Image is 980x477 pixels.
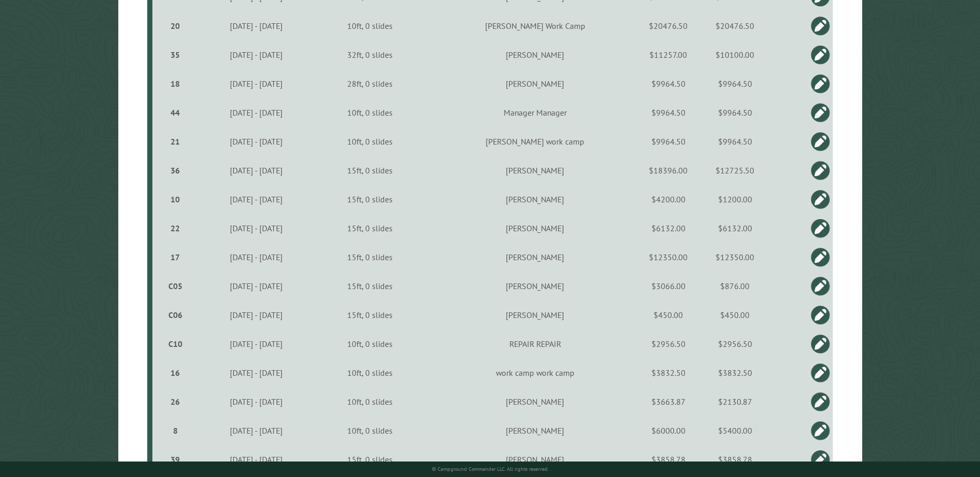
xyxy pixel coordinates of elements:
td: 10ft, 0 slides [317,358,423,387]
div: 35 [157,50,194,60]
div: [DATE] - [DATE] [197,107,315,118]
div: 39 [157,454,194,465]
div: 18 [157,78,194,89]
div: [DATE] - [DATE] [197,425,315,436]
td: 10ft, 0 slides [317,416,423,445]
td: [PERSON_NAME] [423,387,647,416]
td: $18396.00 [647,156,689,185]
td: $9964.50 [689,98,781,127]
div: [DATE] - [DATE] [197,339,315,349]
td: [PERSON_NAME] [423,445,647,474]
td: 10ft, 0 slides [317,11,423,40]
td: $2956.50 [647,329,689,358]
td: 10ft, 0 slides [317,387,423,416]
td: $9964.50 [689,127,781,156]
td: 15ft, 0 slides [317,300,423,329]
td: [PERSON_NAME] [423,185,647,214]
td: [PERSON_NAME] [423,300,647,329]
td: Manager Manager [423,98,647,127]
td: $9964.50 [647,69,689,98]
td: REPAIR REPAIR [423,329,647,358]
div: 36 [157,165,194,176]
div: [DATE] - [DATE] [197,396,315,407]
td: $9964.50 [689,69,781,98]
td: $876.00 [689,272,781,300]
td: [PERSON_NAME] [423,69,647,98]
div: 21 [157,136,194,147]
div: 10 [157,194,194,204]
td: $3832.50 [689,358,781,387]
td: $450.00 [689,300,781,329]
td: $2130.87 [689,387,781,416]
td: $11257.00 [647,40,689,69]
div: 17 [157,252,194,262]
div: C10 [157,339,194,349]
td: work camp work camp [423,358,647,387]
td: $3832.50 [647,358,689,387]
td: 28ft, 0 slides [317,69,423,98]
div: [DATE] - [DATE] [197,281,315,291]
div: [DATE] - [DATE] [197,21,315,31]
td: [PERSON_NAME] work camp [423,127,647,156]
div: [DATE] - [DATE] [197,165,315,176]
td: $3858.78 [689,445,781,474]
div: 22 [157,223,194,233]
div: [DATE] - [DATE] [197,194,315,204]
td: $10100.00 [689,40,781,69]
td: $20476.50 [689,11,781,40]
td: [PERSON_NAME] [423,156,647,185]
td: $9964.50 [647,127,689,156]
td: 15ft, 0 slides [317,445,423,474]
div: [DATE] - [DATE] [197,78,315,89]
td: 15ft, 0 slides [317,156,423,185]
td: $12725.50 [689,156,781,185]
td: 15ft, 0 slides [317,243,423,272]
td: [PERSON_NAME] [423,272,647,300]
div: [DATE] - [DATE] [197,50,315,60]
td: $5400.00 [689,416,781,445]
td: $6000.00 [647,416,689,445]
td: 15ft, 0 slides [317,185,423,214]
td: $3066.00 [647,272,689,300]
td: 10ft, 0 slides [317,329,423,358]
td: $3663.87 [647,387,689,416]
div: 20 [157,21,194,31]
small: © Campground Commander LLC. All rights reserved. [432,466,549,472]
td: 32ft, 0 slides [317,40,423,69]
div: 8 [157,425,194,436]
div: [DATE] - [DATE] [197,223,315,233]
td: $20476.50 [647,11,689,40]
div: [DATE] - [DATE] [197,454,315,465]
td: [PERSON_NAME] [423,40,647,69]
td: $2956.50 [689,329,781,358]
td: $9964.50 [647,98,689,127]
td: $6132.00 [647,214,689,243]
td: 15ft, 0 slides [317,272,423,300]
div: 16 [157,368,194,378]
td: $12350.00 [647,243,689,272]
div: [DATE] - [DATE] [197,310,315,320]
div: 26 [157,396,194,407]
div: [DATE] - [DATE] [197,136,315,147]
div: C05 [157,281,194,291]
div: C06 [157,310,194,320]
td: $450.00 [647,300,689,329]
div: [DATE] - [DATE] [197,368,315,378]
td: $12350.00 [689,243,781,272]
td: 10ft, 0 slides [317,98,423,127]
td: 15ft, 0 slides [317,214,423,243]
td: $4200.00 [647,185,689,214]
td: [PERSON_NAME] Work Camp [423,11,647,40]
td: 10ft, 0 slides [317,127,423,156]
td: $3858.78 [647,445,689,474]
td: [PERSON_NAME] [423,416,647,445]
td: $6132.00 [689,214,781,243]
td: [PERSON_NAME] [423,214,647,243]
div: 44 [157,107,194,118]
td: [PERSON_NAME] [423,243,647,272]
td: $1200.00 [689,185,781,214]
div: [DATE] - [DATE] [197,252,315,262]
